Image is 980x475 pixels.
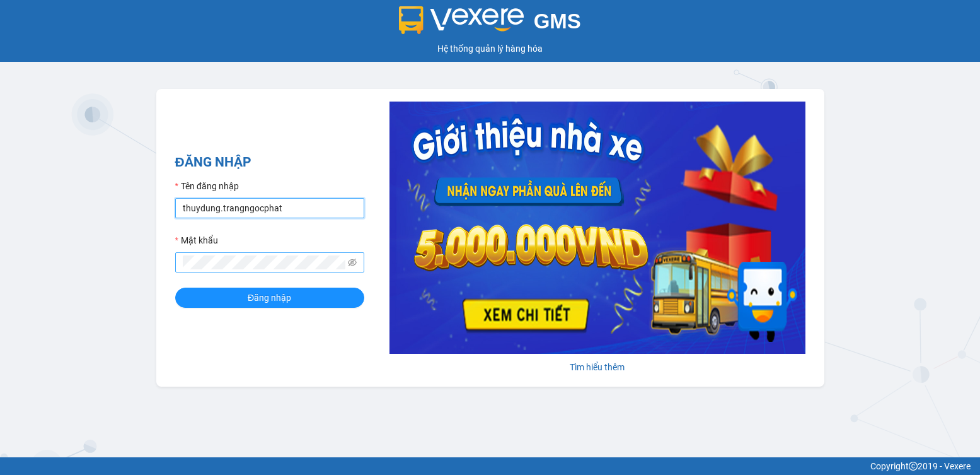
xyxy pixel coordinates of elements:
[175,179,239,193] label: Tên đăng nhập
[175,152,364,173] h2: ĐĂNG NHẬP
[399,19,581,29] a: GMS
[389,360,805,374] div: Tìm hiểu thêm
[3,42,977,56] div: Hệ thống quản lý hàng hóa
[909,462,918,471] span: copyright
[534,9,581,33] span: GMS
[175,198,364,218] input: Tên đăng nhập
[175,288,364,308] button: Đăng nhập
[389,102,805,354] img: banner-0
[175,233,218,247] label: Mật khẩu
[248,291,291,305] span: Đăng nhập
[9,459,971,473] div: Copyright 2019 - Vexere
[183,255,345,269] input: Mật khẩu
[399,6,524,34] img: logo 2
[348,258,357,267] span: eye-invisible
